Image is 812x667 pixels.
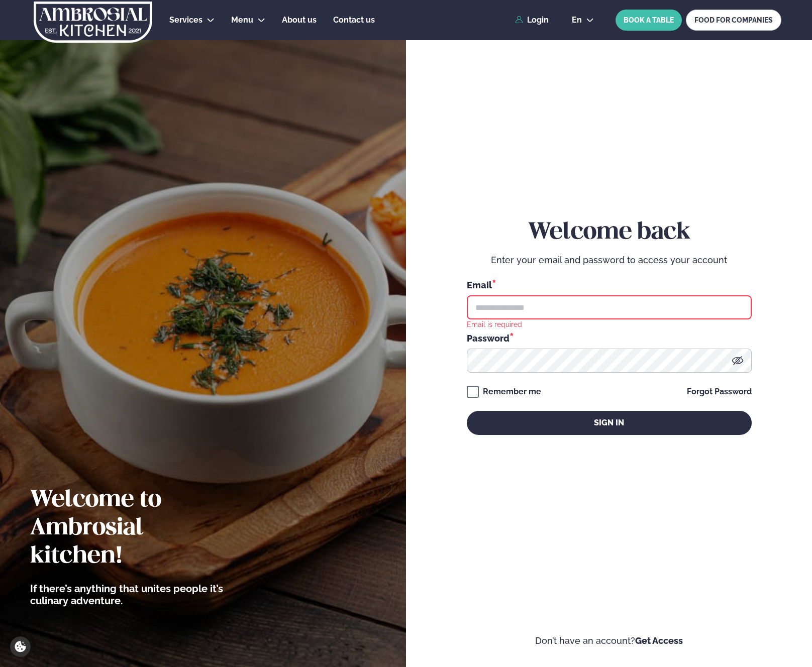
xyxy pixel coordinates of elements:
[30,583,239,607] p: If there’s anything that unites people it’s culinary adventure.
[515,16,549,25] a: Login
[10,636,31,657] a: Cookie settings
[687,388,752,396] a: Forgot Password
[436,635,782,647] p: Don’t have an account?
[282,15,317,25] span: About us
[467,319,522,328] div: Email is required
[231,14,253,26] a: Menu
[169,14,202,26] a: Services
[169,15,202,25] span: Services
[33,2,153,43] img: logo
[616,10,682,31] button: BOOK A TABLE
[467,254,752,266] p: Enter your email and password to access your account
[572,16,582,24] span: en
[467,411,752,435] button: Sign in
[467,278,752,291] div: Email
[333,15,375,25] span: Contact us
[635,635,683,646] a: Get Access
[231,15,253,25] span: Menu
[282,14,317,26] a: About us
[467,331,752,345] div: Password
[467,218,752,247] h2: Welcome back
[686,10,781,31] a: FOOD FOR COMPANIES
[30,486,239,571] h2: Welcome to Ambrosial kitchen!
[333,14,375,26] a: Contact us
[564,16,602,24] button: en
